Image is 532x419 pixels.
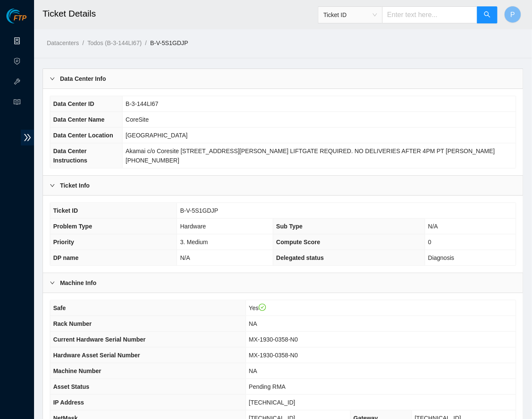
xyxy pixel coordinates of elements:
[428,254,454,261] span: Diagnosis
[180,223,206,230] span: Hardware
[180,207,218,214] span: B-V-5S1GDJP
[50,183,55,188] span: right
[82,40,84,46] span: /
[145,40,147,46] span: /
[249,368,257,374] span: NA
[53,116,105,123] span: Data Center Name
[477,6,498,23] button: search
[249,352,298,359] span: MX-1930-0358-N0
[50,76,55,81] span: right
[6,15,26,26] a: Akamai TechnologiesFTP
[60,181,90,190] b: Ticket Info
[53,207,78,214] span: Ticket ID
[259,304,266,311] span: check-circle
[53,100,94,107] span: Data Center ID
[249,305,266,311] span: Yes
[428,223,438,230] span: N/A
[60,278,97,288] b: Machine Info
[276,254,324,261] span: Delegated status
[511,9,515,20] span: P
[53,239,74,245] span: Priority
[126,132,188,139] span: [GEOGRAPHIC_DATA]
[14,95,20,112] span: read
[60,74,106,83] b: Data Center Info
[43,273,523,293] div: Machine Info
[249,383,286,390] span: Pending RMA
[249,320,257,327] span: NA
[43,176,523,195] div: Ticket Info
[276,239,320,245] span: Compute Score
[180,254,190,261] span: N/A
[504,6,521,23] button: P
[323,9,377,21] span: Ticket ID
[53,223,92,230] span: Problem Type
[249,336,298,343] span: MX-1930-0358-N0
[53,132,113,139] span: Data Center Location
[249,399,295,406] span: [TECHNICAL_ID]
[21,130,34,145] span: double-right
[150,40,188,46] a: B-V-5S1GDJP
[14,14,26,23] span: FTP
[484,11,491,19] span: search
[276,223,303,230] span: Sub Type
[126,100,158,107] span: B-3-144LI67
[53,254,79,261] span: DP name
[53,336,146,343] span: Current Hardware Serial Number
[43,69,523,88] div: Data Center Info
[47,40,79,46] a: Datacenters
[53,368,101,374] span: Machine Number
[180,239,208,245] span: 3. Medium
[53,352,140,359] span: Hardware Asset Serial Number
[53,399,84,406] span: IP Address
[126,116,149,123] span: CoreSite
[87,40,142,46] a: Todos (B-3-144LI67)
[382,6,478,23] input: Enter text here...
[6,9,43,23] img: Akamai Technologies
[53,305,66,311] span: Safe
[53,148,87,164] span: Data Center Instructions
[428,239,432,245] span: 0
[53,383,89,390] span: Asset Status
[50,280,55,285] span: right
[126,148,495,164] span: Akamai c/o Coresite [STREET_ADDRESS][PERSON_NAME] LIFTGATE REQUIRED. NO DELIVERIES AFTER 4PM PT [...
[53,320,92,327] span: Rack Number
